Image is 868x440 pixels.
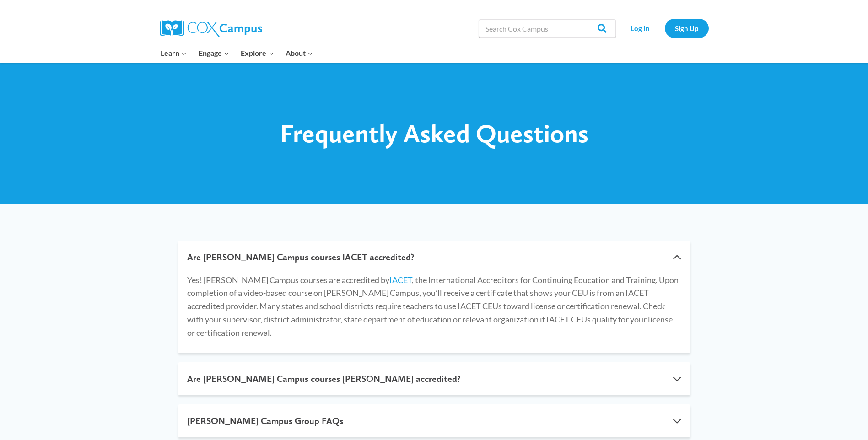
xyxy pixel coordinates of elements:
[161,47,187,59] span: Learn
[155,43,319,63] nav: Primary Navigation
[479,19,616,38] input: Search Cox Campus
[178,362,690,395] button: Are [PERSON_NAME] Campus courses [PERSON_NAME] accredited?
[178,404,690,437] button: [PERSON_NAME] Campus Group FAQs
[160,20,262,37] img: Cox Campus
[389,275,412,285] a: IACET
[665,19,709,38] a: Sign Up
[178,241,690,274] button: Are [PERSON_NAME] Campus courses IACET accredited?
[620,19,709,38] nav: Secondary Navigation
[160,118,709,149] h1: Frequently Asked Questions
[286,47,313,59] span: About
[187,274,681,339] p: Yes! [PERSON_NAME] Campus courses are accredited by , the International Accreditors for Continuin...
[241,47,274,59] span: Explore
[199,47,229,59] span: Engage
[620,19,660,38] a: Log In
